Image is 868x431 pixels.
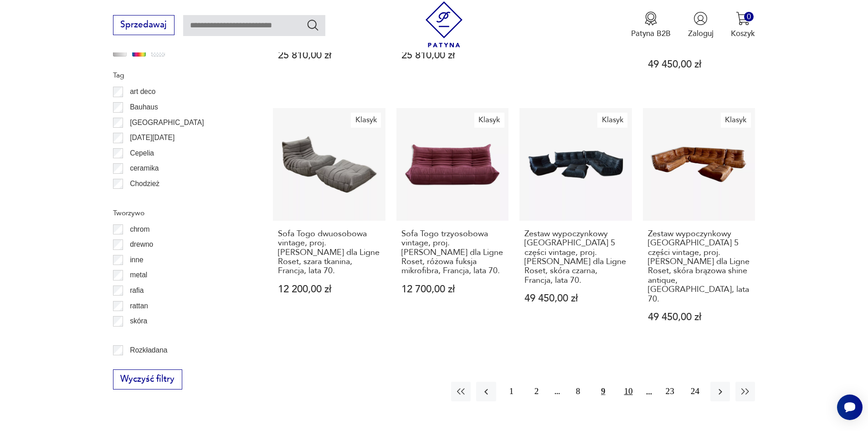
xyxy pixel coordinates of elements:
[648,60,750,69] p: 49 450,00 zł
[685,382,705,401] button: 24
[130,86,155,98] p: art deco
[644,11,658,26] img: Ikona medalu
[113,22,175,29] a: Sprzedawaj
[401,51,504,60] p: 25 810,00 zł
[524,229,627,285] h3: Zestaw wypoczynkowy [GEOGRAPHIC_DATA] 5 części vintage, proj. [PERSON_NAME] dla Ligne Roset, skór...
[113,369,182,389] button: Wyczyść filtry
[130,223,149,235] p: chrom
[421,1,467,47] img: Patyna - sklep z meblami i dekoracjami vintage
[130,117,204,129] p: [GEOGRAPHIC_DATA]
[278,229,380,276] h3: Sofa Togo dwuosobowa vintage, proj. [PERSON_NAME] dla Ligne Roset, szara tkanina, Francja, lata 70.
[736,11,750,26] img: Ikona koszyka
[396,108,509,343] a: KlasykSofa Togo trzyosobowa vintage, proj. M. Ducaroy dla Ligne Roset, różowa fuksja mikrofibra, ...
[130,269,147,281] p: metal
[130,331,153,343] p: tkanina
[837,395,863,420] iframe: Smartsupp widget button
[519,108,632,343] a: KlasykZestaw wypoczynkowy Togo 5 części vintage, proj. M. Ducaroy dla Ligne Roset, skóra czarna, ...
[130,239,153,250] p: drewno
[631,28,671,39] p: Patyna B2B
[113,207,247,219] p: Tworzywo
[130,162,159,174] p: ceramika
[130,178,159,190] p: Chodzież
[527,382,546,401] button: 2
[502,382,521,401] button: 1
[130,147,154,159] p: Cepelia
[130,300,148,312] p: rattan
[660,382,680,401] button: 23
[618,382,638,401] button: 10
[524,294,627,303] p: 49 450,00 zł
[731,11,755,39] button: 0Koszyk
[113,15,175,35] button: Sprzedawaj
[130,254,143,266] p: inne
[693,11,708,26] img: Ikonka użytkownika
[130,285,144,296] p: rafia
[648,229,750,304] h3: Zestaw wypoczynkowy [GEOGRAPHIC_DATA] 5 części vintage, proj. [PERSON_NAME] dla Ligne Roset, skór...
[273,108,385,343] a: KlasykSofa Togo dwuosobowa vintage, proj. M. Ducaroy dla Ligne Roset, szara tkanina, Francja, lat...
[278,285,380,294] p: 12 200,00 zł
[631,11,671,39] button: Patyna B2B
[643,108,755,343] a: KlasykZestaw wypoczynkowy Togo 5 części vintage, proj. M. Ducaroy dla Ligne Roset, skóra brązowa ...
[401,285,504,294] p: 12 700,00 zł
[568,382,588,401] button: 8
[688,11,714,39] button: Zaloguj
[113,69,247,81] p: Tag
[631,11,671,39] a: Ikona medaluPatyna B2B
[130,344,167,356] p: Rozkładana
[744,12,754,21] div: 0
[401,229,504,276] h3: Sofa Togo trzyosobowa vintage, proj. [PERSON_NAME] dla Ligne Roset, różowa fuksja mikrofibra, Fra...
[130,101,158,113] p: Bauhaus
[278,51,380,60] p: 25 810,00 zł
[130,315,147,327] p: skóra
[306,18,319,31] button: Szukaj
[648,312,750,322] p: 49 450,00 zł
[130,193,157,205] p: Ćmielów
[130,132,175,144] p: [DATE][DATE]
[688,28,714,39] p: Zaloguj
[731,28,755,39] p: Koszyk
[593,382,613,401] button: 9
